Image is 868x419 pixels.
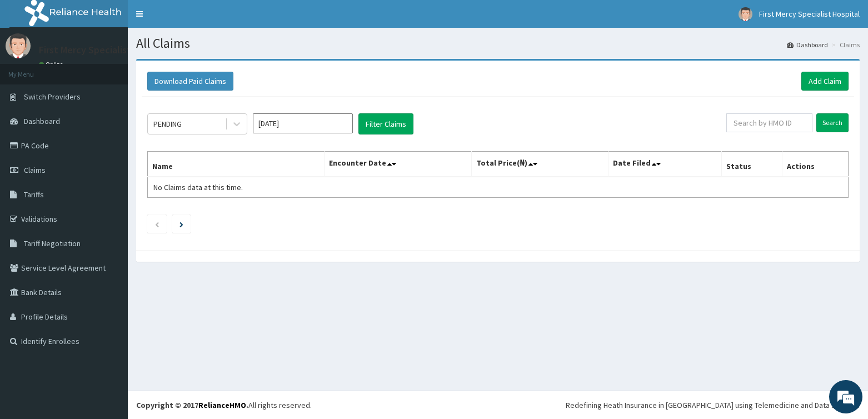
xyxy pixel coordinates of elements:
[154,219,159,229] a: Previous page
[136,400,248,410] strong: Copyright © 2017 .
[787,40,828,49] a: Dashboard
[566,400,860,411] div: Redefining Heath Insurance in [GEOGRAPHIC_DATA] using Telemedicine and Data Science!
[128,391,868,419] footer: All rights reserved.
[816,113,849,132] input: Search
[153,182,243,192] span: No Claims data at this time.
[147,72,233,91] button: Download Paid Claims
[24,189,44,199] span: Tariffs
[608,152,722,177] th: Date Filed
[801,72,849,91] a: Add Claim
[179,219,183,229] a: Next page
[39,45,170,55] p: First Mercy Specialist Hospital
[136,36,860,51] h1: All Claims
[6,33,31,58] img: User Image
[782,152,849,177] th: Actions
[24,238,81,248] span: Tariff Negotiation
[198,400,246,410] a: RelianceHMO
[24,92,81,102] span: Switch Providers
[24,165,46,175] span: Claims
[721,152,782,177] th: Status
[759,9,860,19] span: First Mercy Specialist Hospital
[253,113,353,133] input: Select Month and Year
[726,113,812,132] input: Search by HMO ID
[358,113,413,134] button: Filter Claims
[39,61,66,68] a: Online
[24,116,60,126] span: Dashboard
[472,152,608,177] th: Total Price(₦)
[153,118,182,129] div: PENDING
[324,152,471,177] th: Encounter Date
[829,40,860,49] li: Claims
[148,152,325,177] th: Name
[739,7,752,21] img: User Image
